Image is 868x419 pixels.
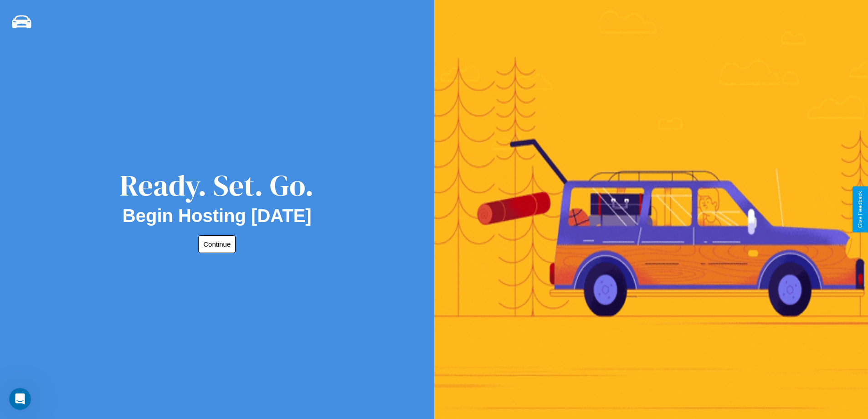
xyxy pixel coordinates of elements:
h2: Begin Hosting [DATE] [123,206,312,226]
div: Ready. Set. Go. [120,165,314,206]
button: Continue [198,235,236,253]
div: Give Feedback [857,191,863,228]
iframe: Intercom live chat [9,388,31,410]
